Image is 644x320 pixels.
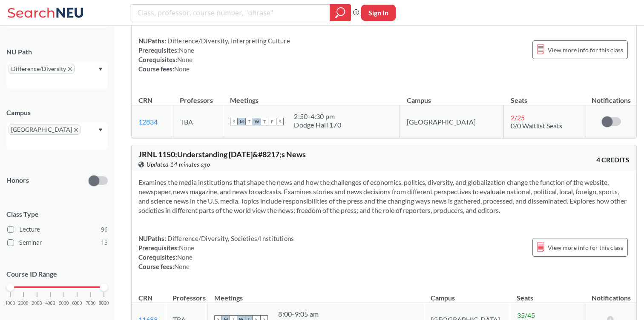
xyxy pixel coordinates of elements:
div: CRN [138,96,152,105]
span: S [230,118,238,125]
th: Campus [400,87,504,105]
div: Difference/DiversityX to remove pillDropdown arrow [6,62,108,89]
span: 2000 [18,301,29,306]
td: TBA [173,105,223,138]
th: Campus [424,285,510,303]
span: None [174,263,190,270]
span: None [177,253,193,261]
svg: Dropdown arrow [98,128,103,132]
span: Class Type [6,210,108,219]
span: 8000 [99,301,109,306]
div: 2:50 - 4:30 pm [294,112,341,121]
span: Difference/Diversity, Societies/Institutions [166,235,294,242]
p: Course ID Range [6,269,108,279]
span: T [261,118,268,125]
span: [GEOGRAPHIC_DATA]X to remove pill [9,125,80,135]
span: T [245,118,253,125]
button: Sign In [361,5,396,21]
th: Meetings [207,285,424,303]
th: Notifications [586,87,637,105]
span: 0/0 Waitlist Seats [511,122,562,130]
span: Difference/Diversity, Interpreting Culture [166,37,290,45]
span: None [177,56,193,63]
div: NUPaths: Prerequisites: Corequisites: Course fees: [138,234,294,271]
span: Difference/DiversityX to remove pill [9,64,75,74]
span: None [179,46,194,54]
div: NU Path [6,47,108,57]
span: 13 [101,238,108,247]
span: S [276,118,284,125]
div: Campus [6,108,108,117]
th: Notifications [586,285,637,303]
span: View more info for this class [548,242,623,253]
div: NUPaths: Prerequisites: Corequisites: Course fees: [138,36,290,74]
span: M [238,118,245,125]
input: Class, professor, course number, "phrase" [137,6,324,20]
p: Honors [6,176,29,185]
div: 8:00 - 9:05 am [278,310,369,318]
th: Meetings [223,87,400,105]
span: 3000 [32,301,42,306]
svg: X to remove pill [68,67,72,71]
svg: magnifying glass [335,7,345,19]
td: [GEOGRAPHIC_DATA] [400,105,504,138]
th: Professors [166,285,207,303]
span: None [179,244,194,252]
a: 12834 [138,118,158,126]
span: Updated 14 minutes ago [147,160,210,169]
span: 2 / 25 [511,113,525,122]
span: None [174,65,190,73]
th: Professors [173,87,223,105]
span: 4000 [45,301,55,306]
span: F [268,118,276,125]
th: Seats [504,87,586,105]
svg: Dropdown arrow [98,68,103,71]
span: 4 CREDITS [596,155,630,164]
th: Seats [510,285,586,303]
div: magnifying glass [330,4,351,21]
span: 1000 [5,301,15,306]
div: CRN [138,293,152,303]
span: 5000 [59,301,69,306]
span: 96 [101,225,108,234]
span: 7000 [86,301,96,306]
section: Examines the media institutions that shape the news and how the challenges of economics, politics... [138,178,630,215]
label: Seminar [7,237,108,248]
div: Dodge Hall 170 [294,121,341,129]
span: 6000 [72,301,82,306]
span: W [253,118,261,125]
label: Lecture [7,224,108,235]
svg: X to remove pill [74,128,78,132]
div: [GEOGRAPHIC_DATA]X to remove pillDropdown arrow [6,122,108,150]
span: 35 / 45 [517,311,535,319]
span: JRNL 1150 : Understanding [DATE]&#8217;s News [138,150,306,159]
span: View more info for this class [548,45,623,55]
